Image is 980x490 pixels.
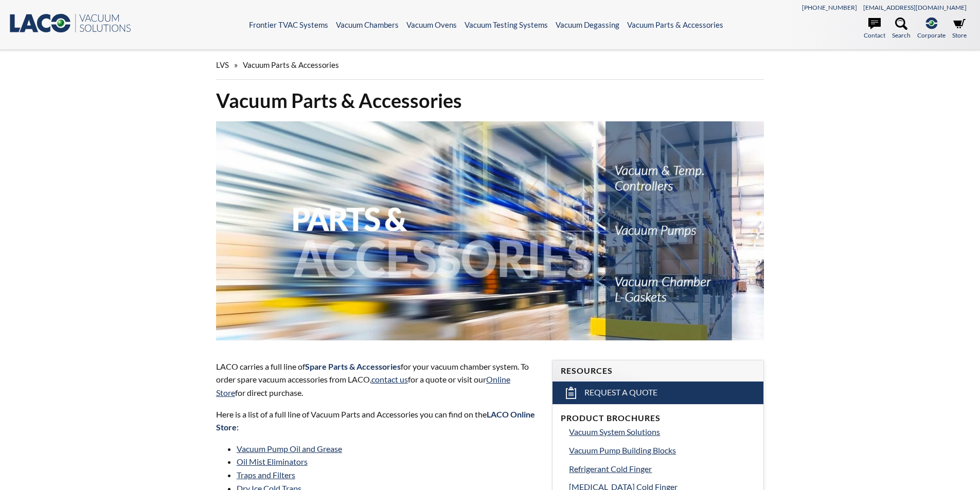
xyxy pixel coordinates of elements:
span: Refrigerant Cold Finger [569,464,652,474]
span: Corporate [917,30,946,40]
a: contact us [371,374,408,384]
div: » [216,50,764,80]
a: Vacuum Degassing [556,20,619,29]
span: Vacuum System Solutions [569,427,660,437]
h1: Vacuum Parts & Accessories [216,88,764,113]
h4: Resources [561,366,755,376]
a: Store [952,17,967,40]
span: Vacuum Pump Building Blocks [569,445,676,455]
strong: Spare Parts & Accessories [305,361,401,371]
span: Vacuum Parts & Accessories [243,60,339,69]
a: Frontier TVAC Systems [249,20,328,29]
a: Vacuum Parts & Accessories [627,20,723,29]
a: Oil Mist Eliminators [237,457,308,466]
a: [EMAIL_ADDRESS][DOMAIN_NAME] [863,4,967,11]
a: Traps and Filters [237,470,295,480]
h4: Product Brochures [561,413,755,424]
a: Vacuum Chambers [336,20,399,29]
a: Vacuum Pump Oil and Grease [237,444,342,453]
a: Vacuum System Solutions [569,425,755,439]
p: Here is a list of a full line of Vacuum Parts and Accessories you can find on the : [216,408,540,434]
a: Online Store [216,374,510,397]
a: Vacuum Pump Building Blocks [569,444,755,457]
a: Search [892,17,911,40]
a: Vacuum Testing Systems [465,20,548,29]
a: Request a Quote [553,382,763,404]
a: Refrigerant Cold Finger [569,462,755,476]
a: [PHONE_NUMBER] [802,4,857,11]
img: Vacuum Parts & Accessories header [216,121,764,340]
a: Contact [864,17,885,40]
span: Request a Quote [584,387,657,398]
p: LACO carries a full line of for your vacuum chamber system. To order spare vacuum accessories fro... [216,360,540,400]
span: LVS [216,60,229,69]
a: Vacuum Ovens [406,20,457,29]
